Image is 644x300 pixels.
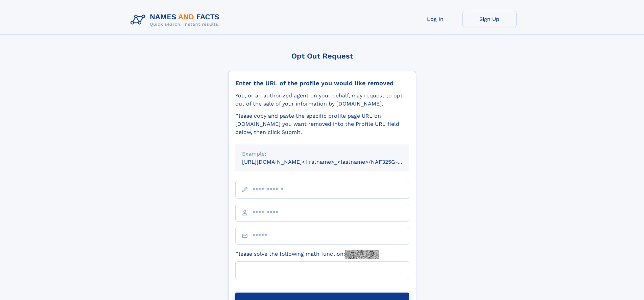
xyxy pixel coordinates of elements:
[235,79,409,87] div: Enter the URL of the profile you would like removed
[235,112,409,136] div: Please copy and paste the specific profile page URL on [DOMAIN_NAME] you want removed into the Pr...
[408,11,462,27] a: Log In
[242,150,402,158] div: Example:
[235,250,379,259] label: Please solve the following math function:
[242,159,422,165] small: [URL][DOMAIN_NAME]<firstname>_<lastname>/NAF325G-xxxxxxxx
[462,11,517,27] a: Sign Up
[128,11,225,29] img: Logo Names and Facts
[235,92,409,108] div: You, or an authorized agent on your behalf, may request to opt-out of the sale of your informatio...
[228,52,416,60] div: Opt Out Request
